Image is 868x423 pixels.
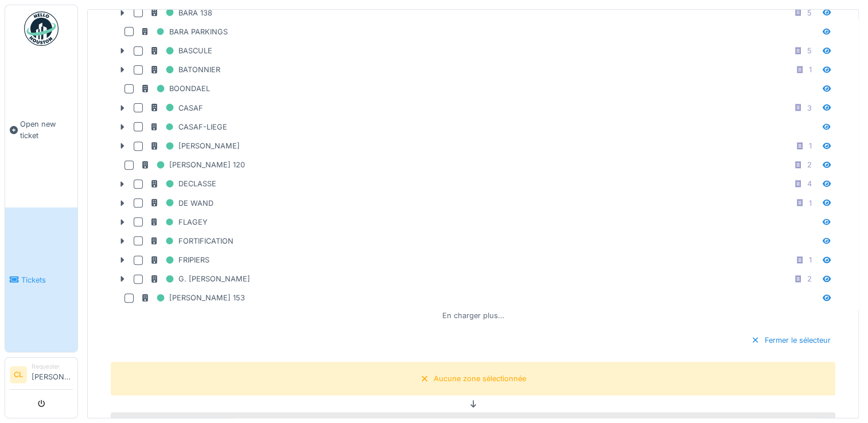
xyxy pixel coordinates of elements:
[150,215,208,229] div: FLAGEY
[5,207,77,352] a: Tickets
[438,308,509,323] div: En charger plus…
[141,291,245,305] div: [PERSON_NAME] 153
[32,362,73,387] li: [PERSON_NAME]
[10,366,27,383] li: CL
[10,362,73,390] a: CL Requester[PERSON_NAME]
[141,81,210,96] div: BOONDAEL
[24,11,59,46] img: Badge_color-CXgf-gQk.svg
[150,120,227,134] div: CASAF-LIEGE
[807,103,812,113] div: 3
[807,159,812,170] div: 2
[807,273,812,284] div: 2
[5,52,77,207] a: Open new ticket
[809,254,812,265] div: 1
[150,6,212,20] div: BARA 138
[746,332,835,348] div: Fermer le sélecteur
[150,177,216,191] div: DECLASSE
[807,178,812,189] div: 4
[809,140,812,151] div: 1
[150,196,213,210] div: DE WAND
[150,62,220,77] div: BATONNIER
[150,101,203,115] div: CASAF
[150,253,209,267] div: FRIPIERS
[809,198,812,209] div: 1
[807,45,812,56] div: 5
[807,7,812,18] div: 5
[809,64,812,75] div: 1
[141,158,245,172] div: [PERSON_NAME] 120
[141,25,228,39] div: BARA PARKINGS
[150,44,212,58] div: BASCULE
[21,275,73,285] span: Tickets
[150,139,240,153] div: [PERSON_NAME]
[20,119,73,140] span: Open new ticket
[434,373,526,384] div: Aucune zone sélectionnée
[150,272,250,286] div: G. [PERSON_NAME]
[32,362,73,371] div: Requester
[150,234,233,248] div: FORTIFICATION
